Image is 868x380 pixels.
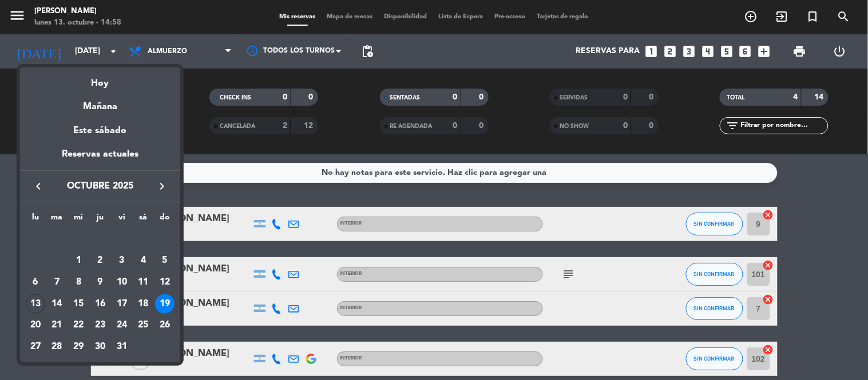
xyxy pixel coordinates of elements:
[152,179,172,194] button: keyboard_arrow_right
[20,67,180,91] div: Hoy
[68,336,89,358] td: 29 de octubre de 2025
[68,250,89,271] td: 1 de octubre de 2025
[26,273,45,292] div: 6
[90,294,110,314] div: 16
[133,271,154,293] td: 11 de octubre de 2025
[155,273,175,292] div: 12
[31,179,45,193] i: keyboard_arrow_left
[111,211,133,229] th: viernes
[90,251,110,270] div: 2
[111,336,133,358] td: 31 de octubre de 2025
[20,115,180,147] div: Este sábado
[89,271,111,293] td: 9 de octubre de 2025
[111,293,133,315] td: 17 de octubre de 2025
[68,314,89,336] td: 22 de octubre de 2025
[154,293,176,315] td: 19 de octubre de 2025
[90,315,110,335] div: 23
[46,271,68,293] td: 7 de octubre de 2025
[69,273,88,292] div: 8
[112,294,132,314] div: 17
[133,294,153,314] div: 18
[133,273,153,292] div: 11
[89,211,111,229] th: jueves
[133,314,154,336] td: 25 de octubre de 2025
[47,273,67,292] div: 7
[89,250,111,271] td: 2 de octubre de 2025
[154,250,176,271] td: 5 de octubre de 2025
[89,293,111,315] td: 16 de octubre de 2025
[155,315,175,335] div: 26
[47,315,67,335] div: 21
[25,271,46,293] td: 6 de octubre de 2025
[46,314,68,336] td: 21 de octubre de 2025
[111,250,133,271] td: 3 de octubre de 2025
[133,315,153,335] div: 25
[112,273,132,292] div: 10
[69,251,88,270] div: 1
[46,293,68,315] td: 14 de octubre de 2025
[25,293,46,315] td: 13 de octubre de 2025
[89,314,111,336] td: 23 de octubre de 2025
[112,315,132,335] div: 24
[90,273,110,292] div: 9
[111,314,133,336] td: 24 de octubre de 2025
[154,314,176,336] td: 26 de octubre de 2025
[26,294,45,314] div: 13
[46,336,68,358] td: 28 de octubre de 2025
[49,179,152,194] span: octubre 2025
[68,211,89,229] th: miércoles
[46,211,68,229] th: martes
[154,211,176,229] th: domingo
[112,251,132,270] div: 3
[20,147,180,170] div: Reservas actuales
[26,315,45,335] div: 20
[25,314,46,336] td: 20 de octubre de 2025
[26,337,45,357] div: 27
[89,336,111,358] td: 30 de octubre de 2025
[69,294,88,314] div: 15
[133,211,154,229] th: sábado
[154,271,176,293] td: 12 de octubre de 2025
[69,315,88,335] div: 22
[90,337,110,357] div: 30
[133,293,154,315] td: 18 de octubre de 2025
[20,91,180,114] div: Mañana
[25,211,46,229] th: lunes
[25,229,176,250] td: OCT.
[155,179,169,193] i: keyboard_arrow_right
[69,337,88,357] div: 29
[25,336,46,358] td: 27 de octubre de 2025
[47,294,67,314] div: 14
[112,337,132,357] div: 31
[133,250,154,271] td: 4 de octubre de 2025
[155,251,175,270] div: 5
[155,294,175,314] div: 19
[68,293,89,315] td: 15 de octubre de 2025
[111,271,133,293] td: 10 de octubre de 2025
[133,251,153,270] div: 4
[28,179,49,194] button: keyboard_arrow_left
[47,337,67,357] div: 28
[68,271,89,293] td: 8 de octubre de 2025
